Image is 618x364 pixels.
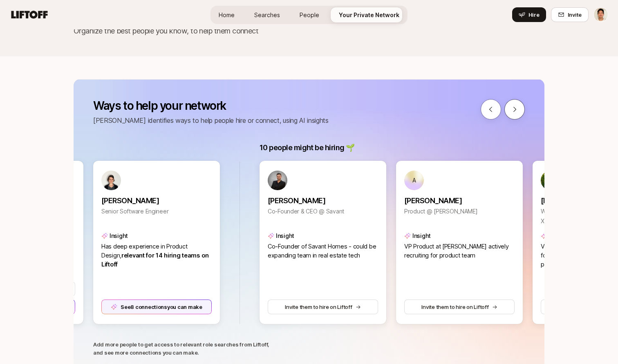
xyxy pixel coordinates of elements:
[93,115,329,126] p: [PERSON_NAME] identifies ways to help people hire or connect, using AI insights
[101,252,209,268] span: relevant for 14 hiring teams on Liftoff
[412,175,416,185] p: A
[551,7,589,22] button: Invite
[268,190,378,206] a: [PERSON_NAME]
[339,11,399,19] span: Your Private Network
[268,206,378,216] p: Co-Founder & CEO @ Savant
[260,142,354,153] p: 10 people might be hiring 🌱
[293,7,326,22] a: People
[541,171,560,190] img: 02af72ba_dd25_45b5_8ca7_9f22f58dcfbb.jpg
[268,243,376,259] span: Co-Founder of Savant Homes - could be expanding team in real estate tech
[268,195,378,206] p: [PERSON_NAME]
[93,99,329,112] p: Ways to help your network
[101,190,212,206] a: [PERSON_NAME]
[101,243,187,259] span: Has deep experience in Product Design,
[101,206,212,216] p: Senior Software Engineer
[512,7,546,22] button: Hire
[594,8,608,22] img: Jeremy Chen
[268,300,378,314] button: Invite them to hire on Liftoff
[568,11,582,19] span: Invite
[212,7,241,22] a: Home
[404,190,515,206] a: [PERSON_NAME]
[110,231,128,241] p: Insight
[300,11,319,19] span: People
[528,11,540,19] span: Hire
[74,25,544,37] p: Organize the best people you know, to help them connect
[93,340,269,357] p: Add more people to get access to relevant role searches from Liftoff, and see more connections yo...
[404,243,509,259] span: VP Product at [PERSON_NAME] actively recruiting for product team
[404,206,515,216] p: Product @ [PERSON_NAME]
[404,171,515,190] a: A
[404,300,515,314] button: Invite them to hire on Liftoff
[276,231,294,241] p: Insight
[101,195,212,206] p: [PERSON_NAME]
[404,195,515,206] p: [PERSON_NAME]
[332,7,406,22] a: Your Private Network
[412,231,431,241] p: Insight
[268,171,287,190] img: 97a24c94_6119_4e2b_a827_7bb121b463b6.jpg
[219,11,235,19] span: Home
[248,7,287,22] a: Searches
[254,11,280,19] span: Searches
[593,7,608,22] button: Jeremy Chen
[101,171,121,190] img: c0e63016_88f0_404b_adce_f7c58050cde2.jpg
